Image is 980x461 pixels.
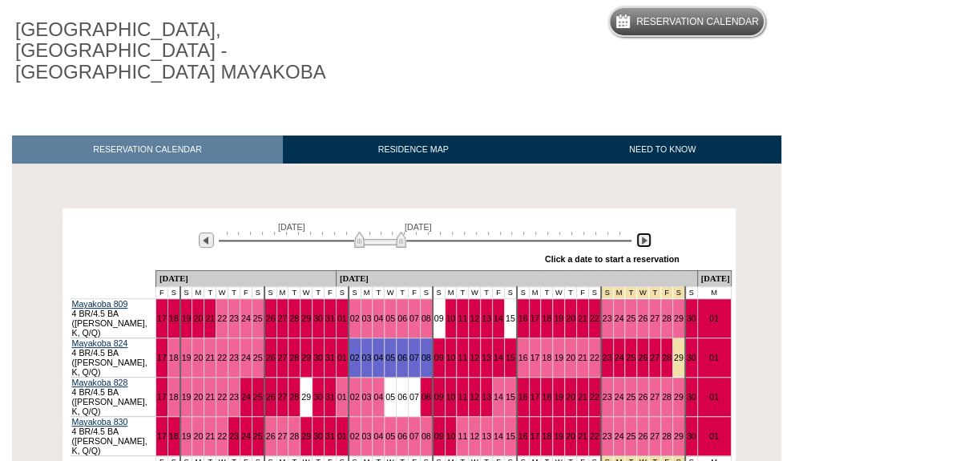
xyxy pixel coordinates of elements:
[504,287,516,299] td: S
[545,254,680,264] div: Click a date to start a reservation
[72,338,128,348] a: Mayakoba 824
[409,392,419,402] a: 07
[446,353,456,362] a: 10
[229,353,239,362] a: 23
[241,313,251,323] a: 24
[313,287,325,299] td: T
[434,431,444,441] a: 09
[457,287,469,299] td: T
[685,287,697,299] td: S
[625,287,637,299] td: Thanksgiving
[241,353,251,362] a: 24
[217,392,227,402] a: 22
[182,353,192,362] a: 19
[71,338,156,378] td: 4 BR/4.5 BA ([PERSON_NAME], K, Q/Q)
[458,392,467,402] a: 11
[554,431,563,441] a: 19
[72,417,128,427] a: Mayakoba 830
[253,431,263,441] a: 25
[661,287,673,299] td: Thanksgiving
[638,392,647,402] a: 26
[674,431,684,441] a: 29
[397,431,407,441] a: 06
[638,313,647,323] a: 26
[325,353,335,362] a: 31
[565,287,577,299] td: T
[169,313,179,323] a: 18
[421,353,431,362] a: 08
[615,431,624,441] a: 24
[199,233,214,248] img: Previous
[446,392,456,402] a: 10
[12,135,283,164] a: RESERVATION CALENDAR
[313,431,323,441] a: 30
[709,313,719,323] a: 01
[373,353,383,362] a: 04
[266,392,276,402] a: 26
[324,287,336,299] td: F
[543,135,781,164] a: NEED TO KNOW
[216,287,228,299] td: W
[601,287,613,299] td: Thanksgiving
[434,353,444,362] a: 09
[674,392,684,402] a: 29
[578,353,587,362] a: 21
[458,431,467,441] a: 11
[205,313,215,323] a: 21
[421,431,431,441] a: 08
[169,353,179,362] a: 18
[12,16,371,86] h1: [GEOGRAPHIC_DATA], [GEOGRAPHIC_DATA] - [GEOGRAPHIC_DATA] MAYAKOBA
[337,353,347,362] a: 01
[615,392,624,402] a: 24
[397,392,407,402] a: 06
[182,313,192,323] a: 19
[697,271,731,287] td: [DATE]
[313,353,323,362] a: 30
[482,313,491,323] a: 13
[217,313,227,323] a: 22
[313,392,323,402] a: 30
[350,431,360,441] a: 02
[529,287,541,299] td: M
[494,353,503,362] a: 14
[229,313,239,323] a: 23
[325,431,335,441] a: 31
[289,313,299,323] a: 28
[182,392,192,402] a: 19
[626,392,635,402] a: 25
[662,431,671,441] a: 28
[506,313,515,323] a: 15
[180,287,192,299] td: S
[301,431,311,441] a: 29
[204,287,216,299] td: T
[554,353,563,362] a: 19
[603,313,612,323] a: 23
[397,287,409,299] td: T
[518,313,528,323] a: 16
[300,287,313,299] td: W
[278,431,288,441] a: 27
[554,392,563,402] a: 19
[205,431,215,441] a: 21
[492,287,504,299] td: F
[709,431,719,441] a: 01
[71,299,156,338] td: 4 BR/4.5 BA ([PERSON_NAME], K, Q/Q)
[650,392,659,402] a: 27
[373,392,383,402] a: 04
[672,287,684,299] td: Thanksgiving
[494,431,503,441] a: 14
[337,392,347,402] a: 01
[542,392,551,402] a: 18
[576,287,588,299] td: F
[542,353,551,362] a: 18
[578,392,587,402] a: 21
[709,353,719,362] a: 01
[397,313,407,323] a: 06
[530,313,540,323] a: 17
[636,17,759,27] h5: Reservation Calendar
[687,353,696,362] a: 30
[289,392,299,402] a: 28
[494,313,503,323] a: 14
[169,392,179,402] a: 18
[566,392,575,402] a: 20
